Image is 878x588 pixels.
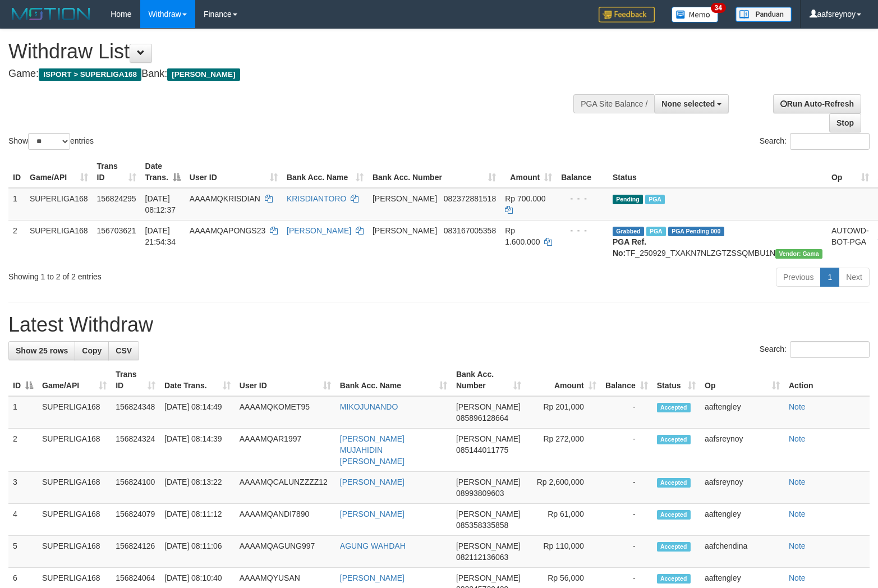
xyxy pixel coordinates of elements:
span: Vendor URL: https://trx31.1velocity.biz [775,249,822,259]
img: Feedback.jpg [599,7,655,22]
td: 1 [8,188,25,220]
span: Rp 1.600.000 [505,226,540,246]
span: [PERSON_NAME] [456,402,521,411]
a: [PERSON_NAME] [340,573,404,582]
td: 156824126 [111,536,160,568]
td: AAAAMQANDI7890 [235,504,335,536]
img: MOTION_logo.png [8,6,94,22]
a: MIKOJUNANDO [340,402,398,411]
th: Action [784,364,870,396]
span: AAAAMQKRISDIAN [190,194,260,203]
span: Copy 083167005358 to clipboard [444,226,496,235]
th: Amount: activate to sort column ascending [500,156,557,188]
td: SUPERLIGA168 [25,188,93,220]
td: [DATE] 08:11:12 [160,504,235,536]
th: Game/API: activate to sort column ascending [25,156,93,188]
span: [PERSON_NAME] [373,226,437,235]
td: Rp 201,000 [526,396,601,429]
td: SUPERLIGA168 [38,396,111,429]
th: Trans ID: activate to sort column ascending [93,156,141,188]
td: Rp 61,000 [526,504,601,536]
span: Accepted [657,478,691,488]
span: 156703621 [97,226,136,235]
td: - [601,472,652,504]
td: 2 [8,429,38,472]
a: [PERSON_NAME] MUJAHIDIN [PERSON_NAME] [340,434,404,466]
span: 156824295 [97,194,136,203]
span: [DATE] 21:54:34 [145,226,176,246]
td: 4 [8,504,38,536]
td: [DATE] 08:13:22 [160,472,235,504]
td: 156824079 [111,504,160,536]
td: SUPERLIGA168 [38,472,111,504]
td: - [601,504,652,536]
td: aafsreynoy [700,429,784,472]
td: [DATE] 08:14:49 [160,396,235,429]
th: Bank Acc. Name: activate to sort column ascending [335,364,452,396]
span: 34 [711,3,726,13]
td: AUTOWD-BOT-PGA [827,220,874,263]
div: PGA Site Balance / [573,94,654,113]
a: Note [789,402,806,411]
th: Bank Acc. Number: activate to sort column ascending [452,364,526,396]
span: Accepted [657,510,691,520]
span: [PERSON_NAME] [456,573,521,582]
th: Balance: activate to sort column ascending [601,364,652,396]
span: Accepted [657,574,691,584]
th: Date Trans.: activate to sort column ascending [160,364,235,396]
td: aaftengley [700,396,784,429]
td: AAAAMQKOMET95 [235,396,335,429]
a: Previous [776,268,821,287]
td: 156824348 [111,396,160,429]
label: Search: [760,133,870,150]
a: Note [789,509,806,518]
a: Copy [75,341,109,360]
td: SUPERLIGA168 [38,504,111,536]
span: AAAAMQAPONGS23 [190,226,265,235]
div: - - - [561,225,604,236]
span: Pending [613,195,643,204]
span: Copy 085358335858 to clipboard [456,521,508,530]
a: Note [789,477,806,486]
span: [DATE] 08:12:37 [145,194,176,214]
td: - [601,536,652,568]
b: PGA Ref. No: [613,237,646,258]
span: Grabbed [613,227,644,236]
button: None selected [654,94,729,113]
span: Copy [82,346,102,355]
a: CSV [108,341,139,360]
input: Search: [790,133,870,150]
th: ID: activate to sort column descending [8,364,38,396]
span: [PERSON_NAME] [167,68,240,81]
td: 1 [8,396,38,429]
span: [PERSON_NAME] [373,194,437,203]
input: Search: [790,341,870,358]
span: Rp 700.000 [505,194,545,203]
th: Trans ID: activate to sort column ascending [111,364,160,396]
a: Next [839,268,870,287]
td: 2 [8,220,25,263]
td: Rp 110,000 [526,536,601,568]
th: Game/API: activate to sort column ascending [38,364,111,396]
label: Search: [760,341,870,358]
img: panduan.png [736,7,792,22]
th: Status [608,156,827,188]
a: KRISDIANTORO [287,194,346,203]
span: Accepted [657,403,691,412]
span: Copy 085896128664 to clipboard [456,414,508,422]
th: Balance [557,156,608,188]
th: User ID: activate to sort column ascending [235,364,335,396]
th: Status: activate to sort column ascending [652,364,700,396]
span: Copy 082372881518 to clipboard [444,194,496,203]
th: ID [8,156,25,188]
th: Amount: activate to sort column ascending [526,364,601,396]
span: CSV [116,346,132,355]
span: Show 25 rows [16,346,68,355]
h1: Latest Withdraw [8,314,870,336]
td: [DATE] 08:11:06 [160,536,235,568]
a: Note [789,434,806,443]
span: PGA Pending [668,227,724,236]
td: 3 [8,472,38,504]
td: Rp 272,000 [526,429,601,472]
td: [DATE] 08:14:39 [160,429,235,472]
